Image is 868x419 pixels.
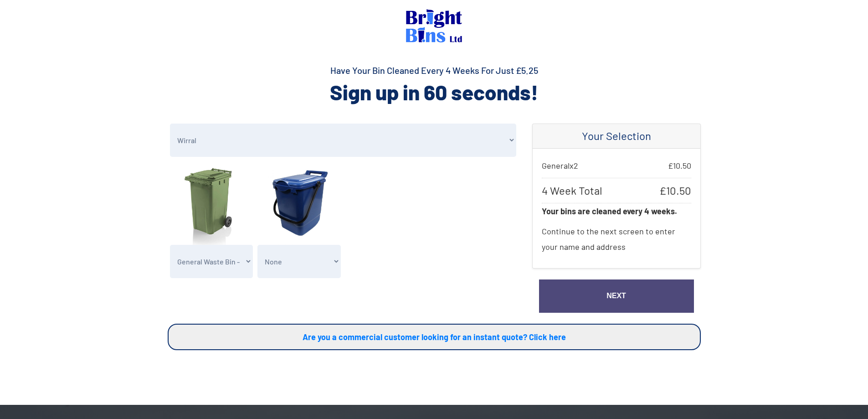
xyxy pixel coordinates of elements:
img: food.jpg [257,161,341,245]
h4: Your Selection [542,129,691,143]
h2: Sign up in 60 seconds! [168,78,701,106]
p: 4 Week Total [542,178,691,203]
img: general.jpg [170,161,253,245]
p: Continue to the next screen to enter your name and address [542,219,691,259]
h4: Have Your Bin Cleaned Every 4 Weeks For Just £5.25 [168,64,701,77]
a: Next [539,279,694,313]
p: General x 2 [542,158,691,173]
span: £ 10.50 [659,183,691,198]
strong: Your bins are cleaned every 4 weeks. [542,206,677,216]
a: Are you a commercial customer looking for an instant quote? Click here [168,324,701,350]
span: £ 10.50 [668,158,691,173]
